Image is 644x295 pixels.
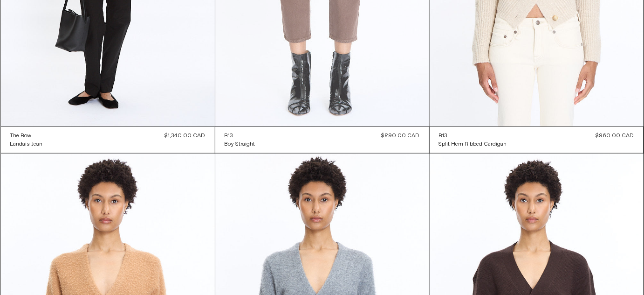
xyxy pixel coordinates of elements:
[596,132,634,140] div: $960.00 CAD
[225,140,255,148] a: Boy Straight
[10,140,43,148] div: Landais Jean
[439,140,507,148] a: Split Hem Ribbed Cardigan
[165,132,206,140] div: $1,340.00 CAD
[439,132,507,140] a: R13
[382,132,420,140] div: $890.00 CAD
[225,132,255,140] a: R13
[225,140,255,148] div: Boy Straight
[10,140,43,148] a: Landais Jean
[439,132,448,140] div: R13
[225,132,233,140] div: R13
[10,132,32,140] div: The Row
[439,140,507,148] div: Split Hem Ribbed Cardigan
[10,132,43,140] a: The Row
